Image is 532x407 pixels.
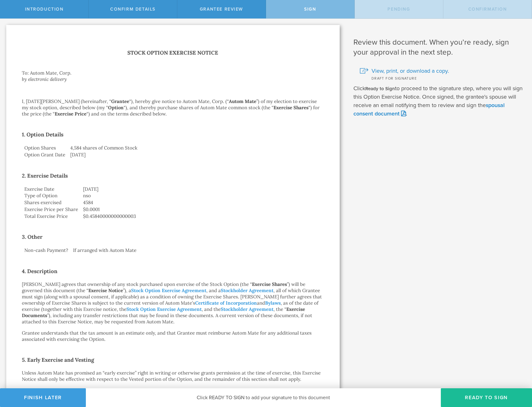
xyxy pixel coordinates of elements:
strong: Exercise Documents [22,306,305,318]
td: [DATE] [68,151,324,158]
td: Exercise Price per Share [22,206,81,213]
button: Ready to Sign [441,388,532,407]
td: $0.0001 [81,206,324,213]
b: Ready to Sign [365,86,395,91]
td: 4,584 shares of Common Stock [68,145,324,151]
a: Stockholder Agreement [221,287,273,293]
strong: Option [108,105,124,110]
p: [PERSON_NAME] agrees that ownership of any stock purchased upon exercise of the Stock Option (the... [22,281,324,325]
div: Draft for signature [360,75,523,81]
td: Exercise Date [22,186,81,193]
a: Stock Option Exercise Agreement [126,306,202,312]
strong: Exercise Shares [273,105,308,110]
a: Certificate of Incorporation [195,300,257,306]
strong: Autom Mate [229,98,256,104]
strong: Exercise Shares [252,281,287,287]
h1: Stock Option Exercise Notice [22,48,324,57]
strong: Grantee [111,98,129,104]
td: nso [81,192,324,199]
p: Unless Autom Mate has promised an “early exercise” right in writing or otherwise grants permissio... [22,370,324,382]
td: $0.45840000000000003 [81,213,324,220]
h2: 2. Exercise Details [22,171,324,181]
a: Stockholder Agreement [221,306,273,312]
h2: 4. Description [22,266,324,276]
h2: 1. Option Details [22,130,324,140]
td: Total Exercise Price [22,213,81,220]
strong: Exercise Notice [88,287,123,293]
td: Option Grant Date [22,151,68,158]
span: Sign [304,7,316,12]
td: 4584 [81,199,324,206]
strong: Exercise Price [55,111,86,117]
a: Stock Option Exercise Agreement [131,287,206,293]
td: Type of Option [22,192,81,199]
h2: 5. Early Exercise and Vesting [22,355,324,365]
span: Introduction [25,7,64,12]
span: Confirm Details [110,7,155,12]
div: To: Autom Mate, Corp. [22,70,324,76]
td: If arranged with Autom Mate [71,247,324,254]
div: Click READY TO SIGN to add your signature to this document [86,388,441,407]
p: I, [DATE][PERSON_NAME] (hereinafter, “ “), hereby give notice to Autom Mate, Corp. (“ ”) of my el... [22,98,324,117]
span: Grantee Review [200,7,243,12]
td: Non-cash Payment? [22,247,71,254]
span: Confirmation [468,7,507,12]
td: [DATE] [81,186,324,193]
p: Grantee understands that the tax amount is an estimate only, and that Grantee must reimburse Auto... [22,330,324,342]
i: by electronic delivery [22,76,67,82]
p: Click to proceed to the signature step, where you will sign this Option Exercise Notice. Once sig... [353,84,523,118]
a: Bylaws [265,300,281,306]
td: Option Shares [22,145,68,151]
h2: 3. Other [22,232,324,242]
h1: Review this document. When you’re ready, sign your approval in the next step. [353,37,523,57]
td: Shares exercised [22,199,81,206]
span: Pending [387,7,410,12]
span: View, print, or download a copy. [372,67,449,75]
